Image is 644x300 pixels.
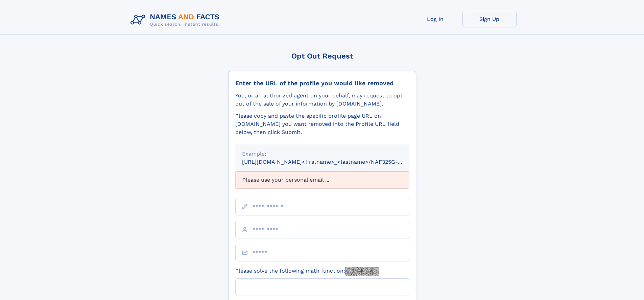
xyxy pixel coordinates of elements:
small: [URL][DOMAIN_NAME]<firstname>_<lastname>/NAF325G-xxxxxxxx [242,159,422,165]
div: Enter the URL of the profile you would like removed [235,79,409,87]
div: Please use your personal email ... [235,171,409,188]
div: Opt Out Request [228,52,416,60]
div: Example: [242,150,402,158]
a: Sign Up [462,11,517,27]
div: Please copy and paste the specific profile page URL on [DOMAIN_NAME] you want removed into the Pr... [235,112,409,136]
label: Please solve the following math function: [235,267,379,276]
a: Log In [408,11,462,27]
div: You, or an authorized agent on your behalf, may request to opt-out of the sale of your informatio... [235,92,409,108]
img: Logo Names and Facts [128,11,225,29]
